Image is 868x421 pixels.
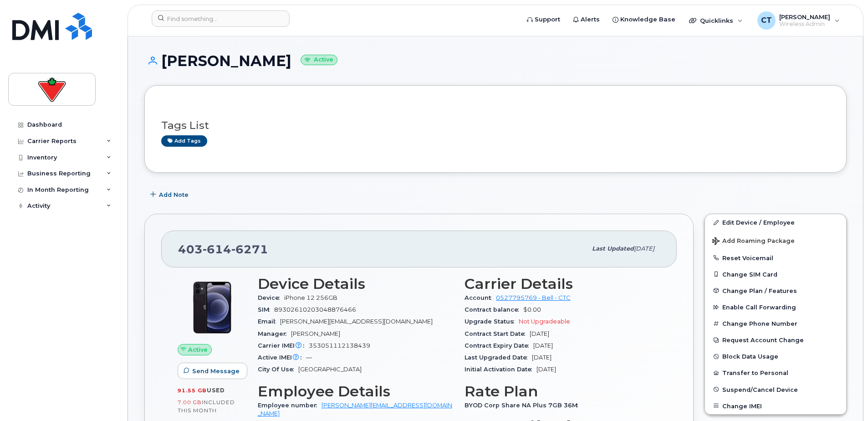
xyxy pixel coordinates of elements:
h1: [PERSON_NAME] [144,53,847,69]
span: [DATE] [536,366,556,373]
span: Add Roaming Package [712,237,795,246]
span: Employee number [258,402,322,409]
span: 6271 [231,242,268,256]
button: Add Note [144,186,196,203]
button: Suspend/Cancel Device [705,381,846,398]
button: Change Plan / Features [705,282,846,299]
button: Transfer to Personal [705,365,846,381]
button: Add Roaming Package [705,231,846,250]
span: 7.00 GB [178,399,202,406]
img: iPhone_12.jpg [185,280,240,335]
span: Change Plan / Features [722,287,797,294]
span: SIM [258,306,274,313]
span: Device [258,294,284,301]
button: Block Data Usage [705,348,846,365]
button: Change Phone Number [705,315,846,332]
a: Edit Device / Employee [705,214,846,231]
span: [PERSON_NAME] [291,330,340,337]
span: BYOD Corp Share NA Plus 7GB 36M [465,402,582,409]
span: Add Note [159,190,189,199]
span: 353051112138439 [309,342,370,349]
span: Initial Activation Date [465,366,536,373]
span: included this month [178,399,235,414]
span: iPhone 12 256GB [284,294,337,301]
span: $0.00 [523,306,541,313]
span: Manager [258,330,291,337]
span: Account [465,294,496,301]
span: Not Upgradeable [519,318,570,325]
span: used [207,387,225,394]
button: Request Account Change [705,332,846,348]
h3: Tags List [161,120,830,131]
span: Contract Start Date [465,330,530,337]
span: Email [258,318,280,325]
span: Last updated [592,245,634,252]
span: [DATE] [533,342,553,349]
span: Active [188,345,208,354]
small: Active [301,55,337,65]
span: Contract balance [465,306,523,313]
button: Enable Call Forwarding [705,299,846,315]
span: Enable Call Forwarding [722,304,796,311]
span: Suspend/Cancel Device [722,386,798,393]
span: [DATE] [634,245,654,252]
span: Last Upgraded Date [465,354,532,361]
span: Contract Expiry Date [465,342,533,349]
span: [PERSON_NAME][EMAIL_ADDRESS][DOMAIN_NAME] [280,318,433,325]
a: [PERSON_NAME][EMAIL_ADDRESS][DOMAIN_NAME] [258,402,452,417]
h3: Carrier Details [465,276,660,292]
button: Change IMEI [705,398,846,414]
span: Upgrade Status [465,318,519,325]
h3: Device Details [258,276,454,292]
span: [DATE] [532,354,551,361]
span: Carrier IMEI [258,342,309,349]
span: City Of Use [258,366,298,373]
button: Send Message [178,363,247,379]
span: Send Message [192,367,240,375]
span: [DATE] [530,330,549,337]
button: Change SIM Card [705,266,846,282]
span: 614 [203,242,231,256]
a: 0527795769 - Bell - CTC [496,294,571,301]
span: Active IMEI [258,354,306,361]
h3: Employee Details [258,383,454,400]
span: 89302610203048876466 [274,306,356,313]
span: — [306,354,312,361]
span: 91.55 GB [178,387,207,394]
span: 403 [178,242,268,256]
span: [GEOGRAPHIC_DATA] [298,366,362,373]
button: Reset Voicemail [705,250,846,266]
h3: Rate Plan [465,383,660,400]
a: Add tags [161,135,207,147]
